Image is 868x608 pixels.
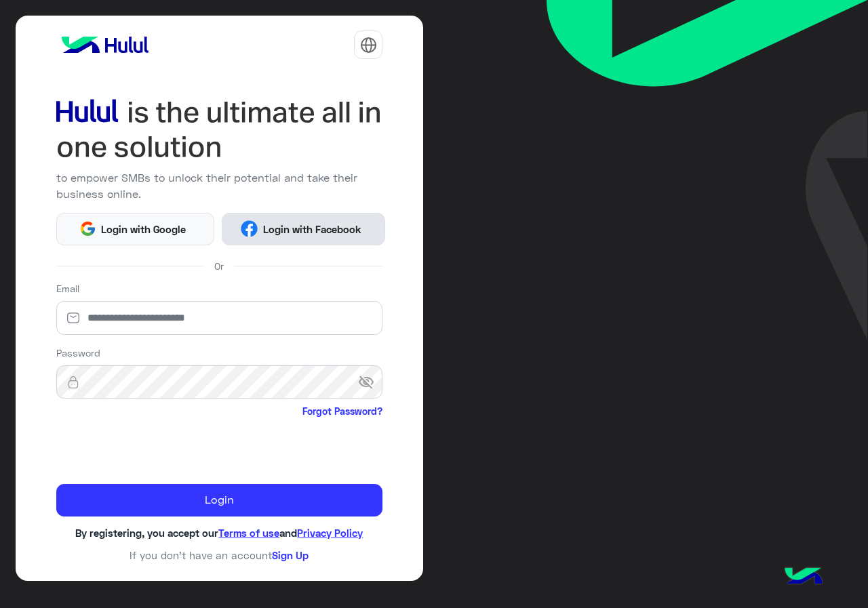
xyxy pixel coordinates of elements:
[272,549,309,561] a: Sign Up
[358,370,382,394] span: visibility_off
[56,169,383,203] p: to empower SMBs to unlock their potential and take their business online.
[360,37,377,54] img: tab
[56,549,383,561] h6: If you don’t have an account
[56,311,90,325] img: email
[258,222,366,237] span: Login with Facebook
[79,220,96,237] img: Google
[302,404,382,418] a: Forgot Password?
[56,31,154,58] img: logo
[279,527,297,539] span: and
[222,213,385,245] button: Login with Facebook
[56,484,383,516] button: Login
[297,527,363,539] a: Privacy Policy
[56,421,262,474] iframe: reCAPTCHA
[241,220,258,237] img: Facebook
[56,346,100,360] label: Password
[780,554,827,601] img: hulul-logo.png
[75,527,218,539] span: By registering, you accept our
[56,281,79,296] label: Email
[214,259,224,273] span: Or
[56,213,214,245] button: Login with Google
[56,376,90,389] img: lock
[96,222,191,237] span: Login with Google
[56,95,383,165] img: hululLoginTitle_EN.svg
[218,527,279,539] a: Terms of use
